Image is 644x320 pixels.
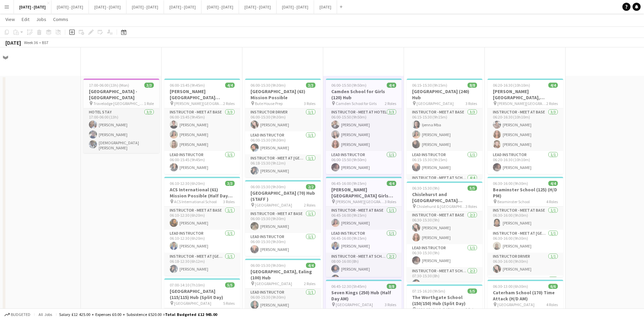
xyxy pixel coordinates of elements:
app-job-card: 06:30-15:30 (9h)5/5Chislehurst and [GEOGRAPHIC_DATA] (130/130) Hub (split day) Chislehurst & [GEO... [407,182,482,282]
app-card-role: Hotel Stay3/317:00-06:00 (13h)[PERSON_NAME][PERSON_NAME][DEMOGRAPHIC_DATA][PERSON_NAME] [84,108,159,153]
span: 06:00-15:50 (9h50m) [331,83,366,88]
app-card-role: Instructor - Meet at School4/4 [407,174,482,227]
span: 06:45-16:00 (9h15m) [331,181,366,186]
app-card-role: Instructor - Meet at Base1/106:00-15:30 (9h30m)[PERSON_NAME] [245,210,321,233]
app-card-role: Lead Instructor1/106:15-15:30 (9h15m)[PERSON_NAME] [407,151,482,174]
app-job-card: 06:00-15:30 (9h30m)2/2[GEOGRAPHIC_DATA] (70) Hub (STAFF ) [GEOGRAPHIC_DATA]2 RolesInstructor - Me... [245,180,321,256]
app-card-role: Instructor - Meet at Base3/306:15-15:30 (9h15m)Ijenna Mba[PERSON_NAME][PERSON_NAME] [407,108,482,151]
app-card-role: Instructor Driver1/106:00-15:30 (9h30m)[PERSON_NAME] [245,108,321,131]
span: 8/8 [387,284,396,289]
h3: [PERSON_NAME][GEOGRAPHIC_DATA], [PERSON_NAME] (126/94) Hub (Split Day) [487,88,563,101]
app-card-role: Lead Instructor1/106:00-15:30 (9h30m)[PERSON_NAME] [245,289,321,312]
app-card-role: Instructor - Meet at Hotel3/306:00-15:50 (9h50m)[PERSON_NAME][PERSON_NAME][PERSON_NAME] [326,108,402,151]
app-card-role: Lead Instructor1/106:30-15:30 (9h)[PERSON_NAME] [407,244,482,267]
h3: Seven Kings (250) Hub (Half Day AM) [326,290,402,302]
span: View [5,16,15,22]
button: [DATE] - [DATE] [277,0,314,14]
app-job-card: 06:45-16:00 (9h15m)4/4[PERSON_NAME][GEOGRAPHIC_DATA] Girls (120/120) Hub (Split Day) [PERSON_NAME... [326,177,402,277]
span: Total Budgeted £12 945.00 [165,312,217,317]
div: 06:00-15:45 (9h45m)4/4[PERSON_NAME][GEOGRAPHIC_DATA][PERSON_NAME] (100) Hub [PERSON_NAME][GEOGRAP... [164,79,240,174]
app-card-role: Instructor - Meet at Base3/306:20-16:30 (10h10m)[PERSON_NAME][PERSON_NAME][PERSON_NAME] [487,108,563,151]
button: [DATE] - [DATE] [239,0,277,14]
span: 4/4 [387,181,396,186]
app-card-role: Lead Instructor1/106:00-15:45 (9h45m)[PERSON_NAME] [164,151,240,174]
span: 3 Roles [385,302,396,307]
span: Travelodge [GEOGRAPHIC_DATA] [GEOGRAPHIC_DATA] [93,101,144,106]
span: 5/5 [225,282,235,287]
h3: The Worthgate School (150/150) Hub (Split Day) [407,294,482,306]
span: [GEOGRAPHIC_DATA] [416,307,454,312]
span: 4/4 [548,181,558,186]
app-job-card: 06:00-15:30 (9h30m)3/3[GEOGRAPHIC_DATA] (63) Mission Possible Bute House Prep3 RolesInstructor Dr... [245,79,321,177]
div: [DATE] [5,39,21,46]
span: 06:30-15:30 (9h) [412,186,439,191]
span: 3/3 [144,83,154,88]
span: ACS International School [174,199,217,204]
app-card-role: Instructor - Meet at Base1/106:30-16:00 (9h30m)[PERSON_NAME] [487,207,563,230]
span: 2 Roles [223,101,235,106]
app-card-role: Lead Instructor1/106:00-15:50 (9h50m)[PERSON_NAME] [326,151,402,174]
a: View [3,15,18,24]
span: [PERSON_NAME][GEOGRAPHIC_DATA], Witley [497,101,546,106]
span: Chislehurst & [GEOGRAPHIC_DATA] [416,204,466,209]
button: [DATE] - [DATE] [14,0,51,14]
app-job-card: 17:00-06:00 (13h) (Mon)3/3[GEOGRAPHIC_DATA] - [GEOGRAPHIC_DATA] Travelodge [GEOGRAPHIC_DATA] [GEO... [84,79,159,153]
span: [GEOGRAPHIC_DATA] [255,202,292,208]
span: [GEOGRAPHIC_DATA] [497,302,534,307]
h3: ACS International (61) Mission Possible (Half Day AM) [164,187,240,199]
h3: [GEOGRAPHIC_DATA] (70) Hub (STAFF ) [245,190,321,202]
h3: [GEOGRAPHIC_DATA] (240) Hub [407,88,482,101]
app-card-role: Lead Instructor1/106:00-15:30 (9h30m)[PERSON_NAME] [245,131,321,154]
app-job-card: 06:00-15:50 (9h50m)4/4Camden School for Girls (120) Hub Camden School for Girls2 RolesInstructor ... [326,79,402,174]
span: [PERSON_NAME][GEOGRAPHIC_DATA] for Girls [336,199,385,204]
app-job-card: 06:20-16:30 (10h10m)4/4[PERSON_NAME][GEOGRAPHIC_DATA], [PERSON_NAME] (126/94) Hub (Split Day) [PE... [487,79,563,174]
div: 06:15-15:30 (9h15m)8/8[GEOGRAPHIC_DATA] (240) Hub [GEOGRAPHIC_DATA]3 RolesInstructor - Meet at Ba... [407,79,482,179]
app-card-role: Lead Instructor1/106:45-16:00 (9h15m)[PERSON_NAME] [326,230,402,253]
h3: [PERSON_NAME][GEOGRAPHIC_DATA] Girls (120/120) Hub (Split Day) [326,187,402,199]
app-card-role: Lead Instructor1/106:10-12:30 (6h20m)[PERSON_NAME] [164,230,240,253]
div: Salary £12 425.00 + Expenses £0.00 + Subsistence £520.00 = [59,312,217,317]
span: 06:00-15:30 (9h30m) [251,83,286,88]
span: 4/4 [548,83,558,88]
span: 06:10-12:30 (6h20m) [170,181,205,186]
span: Bute House Prep [255,101,283,106]
app-job-card: 06:30-16:00 (9h30m)4/4Beaminster School (125) (H/D PM) Beaminster School4 RolesInstructor - Meet ... [487,177,563,277]
span: 2 Roles [385,101,396,106]
app-card-role: Instructor - Meet at Base1/106:10-12:30 (6h20m)[PERSON_NAME] [164,207,240,230]
app-card-role: Instructor - Meet at [GEOGRAPHIC_DATA]1/106:30-16:00 (9h30m)[PERSON_NAME] [487,230,563,253]
button: [DATE] - [DATE] [126,0,164,14]
span: 06:30-13:00 (6h30m) [493,284,528,289]
app-card-role: Instructor - Meet at [GEOGRAPHIC_DATA]1/106:18-12:30 (6h12m)[PERSON_NAME] [164,253,240,276]
app-card-role: Instructor - Meet at School2/208:00-16:00 (8h)[PERSON_NAME][PERSON_NAME] [326,253,402,285]
span: Jobs [36,16,46,22]
h3: [GEOGRAPHIC_DATA] (115/115) Hub (Split Day) [164,288,240,300]
h3: Camden School for Girls (120) Hub [326,88,402,101]
h3: [GEOGRAPHIC_DATA], Ealing (100) Hub [245,269,321,281]
h3: Beaminster School (125) (H/D PM) [487,187,563,199]
span: Budgeted [11,312,30,317]
button: [DATE] [314,0,337,14]
h3: [GEOGRAPHIC_DATA] - [GEOGRAPHIC_DATA] [84,88,159,101]
span: [GEOGRAPHIC_DATA] [336,302,373,307]
app-card-role: Instructor - Meet at Base3/306:00-15:45 (9h45m)[PERSON_NAME][PERSON_NAME][PERSON_NAME] [164,108,240,151]
span: 2/2 [306,184,315,189]
span: 06:00-15:45 (9h45m) [170,83,205,88]
button: [DATE] - [DATE] [89,0,126,14]
span: 3/3 [225,181,235,186]
button: [DATE] - [DATE] [51,0,89,14]
span: 3 Roles [385,199,396,204]
h3: [GEOGRAPHIC_DATA] (63) Mission Possible [245,88,321,101]
span: 07:15-16:20 (9h5m) [412,289,445,294]
span: 17:00-06:00 (13h) (Mon) [89,83,129,88]
div: BST [42,40,49,45]
span: Week 36 [22,40,39,45]
button: [DATE] - [DATE] [164,0,201,14]
span: 06:15-15:30 (9h15m) [412,83,447,88]
span: 3 Roles [466,101,477,106]
app-card-role: Lead Instructor1/1 [487,276,563,299]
